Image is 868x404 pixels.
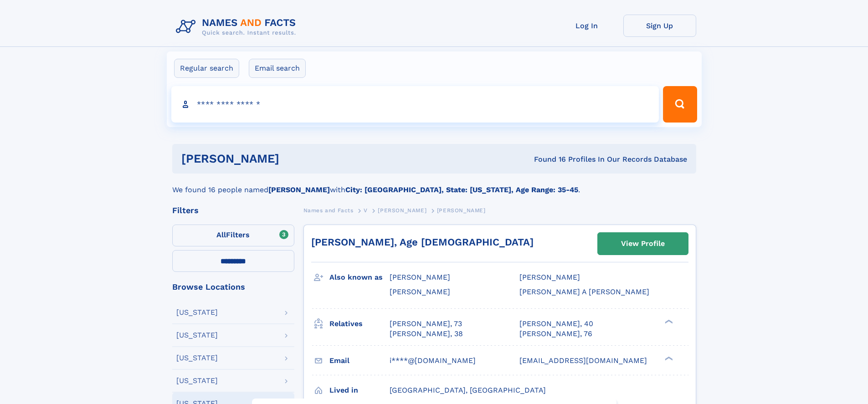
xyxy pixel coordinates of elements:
[519,356,647,365] span: [EMAIL_ADDRESS][DOMAIN_NAME]
[176,332,218,339] div: [US_STATE]
[663,86,697,123] button: Search Button
[390,386,546,394] span: [GEOGRAPHIC_DATA], [GEOGRAPHIC_DATA]
[390,319,462,329] a: [PERSON_NAME], 73
[390,273,450,281] span: [PERSON_NAME]
[172,283,294,291] div: Browse Locations
[390,329,463,339] a: [PERSON_NAME], 38
[663,355,673,361] div: ❯
[329,353,390,368] h3: Email
[171,86,659,123] input: search input
[406,154,687,164] div: Found 16 Profiles In Our Records Database
[268,185,330,194] b: [PERSON_NAME]
[519,329,592,339] a: [PERSON_NAME], 76
[621,233,665,254] div: View Profile
[311,236,534,248] a: [PERSON_NAME], Age [DEMOGRAPHIC_DATA]
[378,207,426,214] span: [PERSON_NAME]
[329,270,390,285] h3: Also known as
[519,273,580,281] span: [PERSON_NAME]
[172,225,294,246] label: Filters
[303,205,354,216] a: Names and Facts
[172,174,696,195] div: We found 16 people named with .
[390,287,450,296] span: [PERSON_NAME]
[437,207,486,214] span: [PERSON_NAME]
[598,233,688,255] a: View Profile
[174,59,239,78] label: Regular search
[176,354,218,362] div: [US_STATE]
[172,15,303,39] img: Logo Names and Facts
[378,205,426,216] a: [PERSON_NAME]
[329,383,390,398] h3: Lived in
[663,318,673,324] div: ❯
[176,309,218,316] div: [US_STATE]
[519,319,593,329] a: [PERSON_NAME], 40
[623,15,696,37] a: Sign Up
[364,205,368,216] a: V
[249,59,306,78] label: Email search
[216,230,226,239] span: All
[345,185,578,194] b: City: [GEOGRAPHIC_DATA], State: [US_STATE], Age Range: 35-45
[172,206,294,215] div: Filters
[181,153,407,164] h1: [PERSON_NAME]
[364,207,368,214] span: V
[329,316,390,332] h3: Relatives
[176,377,218,384] div: [US_STATE]
[550,15,623,37] a: Log In
[519,287,649,296] span: [PERSON_NAME] A [PERSON_NAME]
